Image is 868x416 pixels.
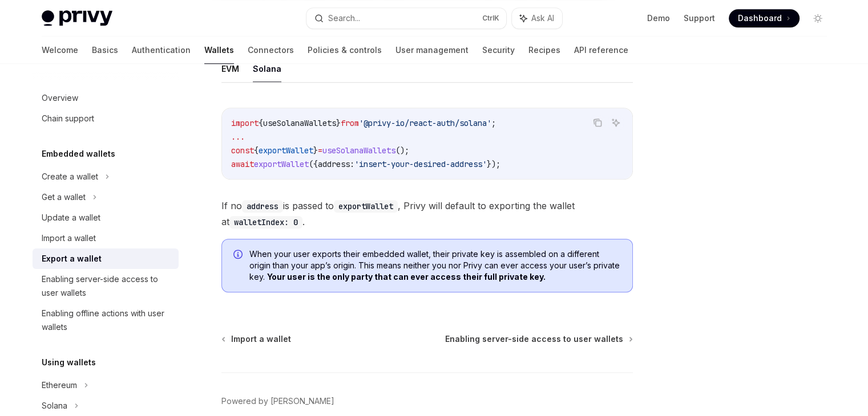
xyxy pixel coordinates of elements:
div: Export a wallet [42,252,102,266]
div: Ethereum [42,378,77,392]
a: Security [482,36,515,64]
button: EVM [221,55,239,82]
a: User management [395,36,469,64]
div: Enabling offline actions with user wallets [42,307,172,334]
button: Ask AI [512,8,562,28]
span: } [313,145,318,156]
a: Demo [647,13,670,24]
h5: Using wallets [42,356,96,369]
div: Create a wallet [42,170,98,183]
div: Update a wallet [42,211,100,225]
span: If no is passed to , Privy will default to exporting the wallet at . [221,198,633,230]
span: exportWallet [259,145,313,156]
span: Dashboard [738,13,782,24]
a: Policies & controls [308,36,382,64]
img: light logo [42,10,112,26]
a: Support [684,13,715,24]
div: Import a wallet [42,231,96,245]
span: const [231,145,254,156]
span: (); [395,145,409,156]
b: Your user is the only party that can ever access their full private key. [267,272,546,282]
span: }); [487,159,500,169]
a: Enabling offline actions with user wallets [33,303,179,337]
a: Enabling server-side access to user wallets [33,269,179,303]
a: Chain support [33,108,179,129]
a: Basics [92,36,118,64]
h5: Embedded wallets [42,147,115,161]
span: { [254,145,259,156]
button: Toggle dark mode [809,9,827,27]
span: Ask AI [531,13,554,24]
span: } [336,118,341,128]
div: Enabling server-side access to user wallets [42,272,172,300]
div: Search... [328,11,360,25]
a: Powered by [PERSON_NAME] [221,395,334,407]
a: Recipes [528,36,560,64]
span: Enabling server-side access to user wallets [445,333,623,345]
svg: Info [233,250,245,261]
span: useSolanaWallets [263,118,336,128]
button: Search...CtrlK [306,8,506,28]
a: Wallets [204,36,234,64]
span: ({ [309,159,318,169]
span: ; [491,118,496,128]
span: { [259,118,263,128]
span: '@privy-io/react-auth/solana' [359,118,491,128]
button: Copy the contents from the code block [590,115,605,130]
a: Dashboard [729,9,800,27]
a: Enabling server-side access to user wallets [445,333,632,345]
a: Export a wallet [33,248,179,269]
a: Connectors [248,36,294,64]
div: Solana [42,399,67,413]
span: from [341,118,359,128]
a: Authentication [132,36,191,64]
span: useSolanaWallets [322,145,395,156]
span: = [318,145,322,156]
code: walletIndex: 0 [229,216,302,229]
a: Overview [33,88,179,108]
code: exportWallet [334,200,398,213]
span: When your user exports their embedded wallet, their private key is assembled on a different origi... [249,248,621,283]
a: API reference [574,36,628,64]
span: 'insert-your-desired-address' [354,159,487,169]
span: await [231,159,254,169]
code: address [242,200,283,213]
a: Import a wallet [223,333,291,345]
a: Welcome [42,36,78,64]
a: Import a wallet [33,228,179,248]
button: Ask AI [608,115,623,130]
div: Chain support [42,112,94,125]
span: import [231,118,259,128]
div: Overview [42,91,78,105]
a: Update a wallet [33,207,179,228]
span: address: [318,159,354,169]
button: Solana [253,55,281,82]
span: Import a wallet [231,333,291,345]
span: ... [231,132,245,142]
div: Get a wallet [42,190,86,204]
span: exportWallet [254,159,309,169]
span: Ctrl K [482,14,499,23]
